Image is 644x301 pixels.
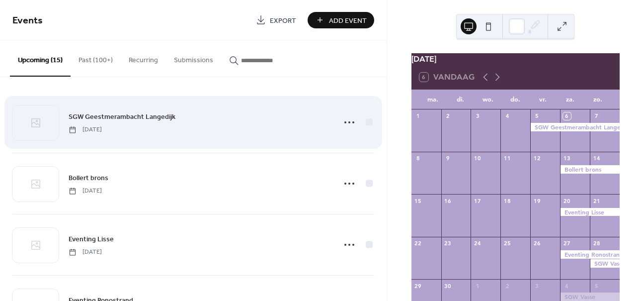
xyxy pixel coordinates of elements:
div: SGW Vasse [590,259,620,268]
div: 27 [563,240,570,247]
a: Bollert brons [69,172,108,184]
div: 2 [444,112,452,120]
div: 29 [414,282,422,290]
div: 12 [533,155,541,162]
div: 6 [563,112,570,120]
div: 3 [474,112,481,120]
div: Eventing Lisse [560,208,620,216]
div: Bollert brons [560,165,620,174]
div: 8 [414,155,422,162]
div: 11 [503,155,511,162]
span: Eventing Lisse [69,234,114,245]
div: 3 [533,282,541,290]
span: Add Event [329,15,367,26]
button: Recurring [121,40,166,76]
div: 7 [593,112,600,120]
div: 13 [563,155,570,162]
div: 19 [533,197,541,204]
div: za. [557,90,584,109]
div: 28 [593,240,600,247]
div: 24 [474,240,481,247]
a: SGW Geestmerambacht Langedijk [69,111,175,122]
div: 10 [474,155,481,162]
div: 22 [414,240,422,247]
div: 23 [444,240,452,247]
div: 20 [563,197,570,204]
div: Eventing Ronostrand [560,250,620,259]
div: 1 [474,282,481,290]
div: zo. [584,90,612,109]
div: 9 [444,155,452,162]
div: SGW Vasse [560,293,620,301]
span: Events [12,11,43,30]
button: Past (100+) [71,40,121,76]
button: Add Event [308,12,374,28]
div: 21 [593,197,600,204]
div: wo. [474,90,501,109]
div: 17 [474,197,481,204]
span: [DATE] [69,187,102,196]
span: [DATE] [69,248,102,257]
div: 5 [533,112,541,120]
div: 18 [503,197,511,204]
span: Export [270,15,296,26]
span: [DATE] [69,125,102,134]
div: 16 [444,197,452,204]
div: 14 [593,155,600,162]
a: Export [248,12,304,28]
span: SGW Geestmerambacht Langedijk [69,112,175,122]
div: 26 [533,240,541,247]
div: do. [502,90,529,109]
div: [DATE] [411,53,620,65]
div: 5 [593,282,600,290]
div: 4 [563,282,570,290]
div: ma. [419,90,447,109]
div: 1 [414,112,422,120]
div: di. [447,90,474,109]
div: 4 [503,112,511,120]
span: Bollert brons [69,173,108,184]
div: SGW Geestmerambacht Langedijk [530,123,620,131]
a: Eventing Lisse [69,233,114,245]
div: 2 [503,282,511,290]
button: Submissions [166,40,221,76]
div: 25 [503,240,511,247]
button: Upcoming (15) [10,40,71,77]
div: 15 [414,197,422,204]
div: vr. [529,90,557,109]
div: 30 [444,282,452,290]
